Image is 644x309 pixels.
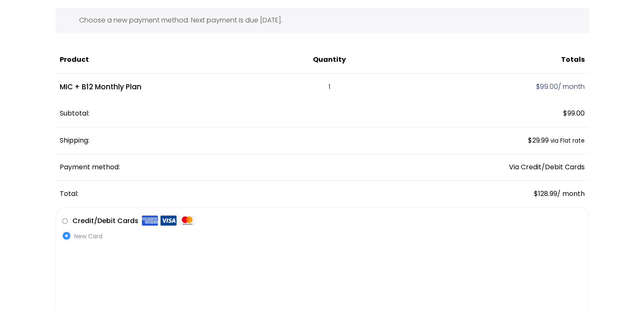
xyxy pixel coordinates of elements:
th: Totals [381,47,589,73]
th: Subtotal: [55,100,381,127]
small: via Flat rate [550,137,585,145]
th: Total: [55,181,381,207]
th: Quantity [278,47,381,73]
img: Amex [142,215,158,226]
label: New Card [62,232,582,241]
span: $ [563,108,567,118]
span: $ [536,82,540,91]
th: Payment method: [55,154,381,181]
th: Shipping: [55,127,381,154]
span: $ [534,189,538,199]
td: MIC + B12 Monthly Plan [55,74,278,101]
span: $ [528,135,532,145]
span: 128.99 [534,189,557,199]
td: / month [381,74,589,101]
td: 1 [278,74,381,101]
span: 99.00 [536,82,558,91]
th: Product [55,47,278,73]
img: Visa [160,215,177,226]
div: Choose a new payment method. Next payment is due [DATE]. [55,8,589,33]
span: 29.99 [528,135,549,145]
label: Credit/Debit Cards [72,214,195,228]
span: 99.00 [563,108,585,118]
img: Mastercard [179,215,195,226]
td: Via Credit/Debit Cards [381,154,589,181]
td: / month [381,181,589,207]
